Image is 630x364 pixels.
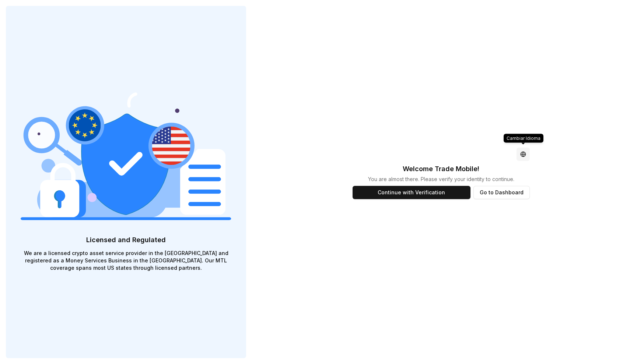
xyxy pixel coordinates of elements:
p: Welcome Trade Mobile ! [403,164,479,174]
button: Continue with Verification [353,186,470,199]
button: Go to Dashboard [473,186,530,199]
p: You are almost there. Please verify your identity to continue. [368,176,514,183]
div: Cambiar Idioma [504,134,543,143]
p: We are a licensed crypto asset service provider in the [GEOGRAPHIC_DATA] and registered as a Mone... [21,250,231,272]
p: Licensed and Regulated [21,235,231,245]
